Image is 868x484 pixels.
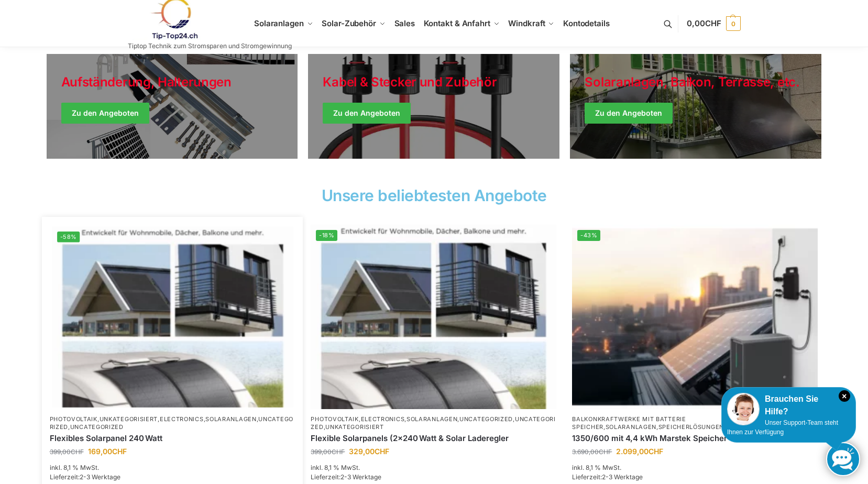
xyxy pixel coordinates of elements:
[606,423,656,431] a: Solaranlagen
[71,448,84,456] span: CHF
[128,43,292,49] p: Tiptop Technik zum Stromsparen und Stromgewinnung
[50,415,295,432] p: , , , , ,
[52,226,293,407] img: Balkon-Terrassen-Kraftwerke 8
[325,423,384,431] a: Unkategorisiert
[375,447,389,456] span: CHF
[70,423,124,431] a: Uncategorized
[705,18,721,28] span: CHF
[52,226,293,407] a: -58%Flexible Solar Module für Wohnmobile Camping Balkon
[572,448,612,456] bdi: 3.690,00
[80,473,120,481] span: 2-3 Werktage
[311,448,345,456] bdi: 399,00
[687,18,721,28] span: 0,00
[160,415,204,423] a: Electronics
[311,473,381,481] span: Lieferzeit:
[572,473,643,481] span: Lieferzeit:
[311,463,556,472] p: inkl. 8,1 % MwSt.
[727,393,850,418] div: Brauchen Sie Hilfe?
[349,447,389,456] bdi: 329,00
[602,473,643,481] span: 2-3 Werktage
[340,473,381,481] span: 2-3 Werktage
[424,18,490,28] span: Kontakt & Anfahrt
[100,415,158,423] a: Unkategorisiert
[687,8,740,39] a: 0,00CHF 0
[50,448,84,456] bdi: 399,00
[726,16,741,31] span: 0
[459,415,513,423] a: Uncategorized
[839,390,850,402] i: Schließen
[616,447,663,456] bdi: 2.099,00
[311,225,556,409] a: -18%Flexible Solar Module für Wohnmobile Camping Balkon
[508,18,545,28] span: Windkraft
[50,473,120,481] span: Lieferzeit:
[572,225,818,409] a: -43%Balkonkraftwerk mit Marstek Speicher
[599,448,612,456] span: CHF
[572,225,818,409] img: Balkon-Terrassen-Kraftwerke 10
[47,54,298,159] a: Holiday Style
[572,415,686,431] a: Balkonkraftwerke mit Batterie Speicher
[727,393,760,425] img: Customer service
[254,18,304,28] span: Solaranlagen
[205,415,256,423] a: Solaranlagen
[47,188,822,203] h2: Unsere beliebtesten Angebote
[311,415,358,423] a: Photovoltaik
[50,433,295,444] a: Flexibles Solarpanel 240 Watt
[332,448,345,456] span: CHF
[658,423,724,431] a: Speicherlösungen
[406,415,457,423] a: Solaranlagen
[322,18,376,28] span: Solar-Zubehör
[572,433,818,444] a: 1350/600 mit 4,4 kWh Marstek Speicher
[361,415,405,423] a: Electronics
[394,18,415,28] span: Sales
[311,225,556,409] img: Balkon-Terrassen-Kraftwerke 8
[572,463,818,472] p: inkl. 8,1 % MwSt.
[112,447,127,456] span: CHF
[50,463,295,472] p: inkl. 8,1 % MwSt.
[563,18,610,28] span: Kontodetails
[88,447,127,456] bdi: 169,00
[50,415,97,423] a: Photovoltaik
[311,433,556,444] a: Flexible Solarpanels (2×240 Watt & Solar Laderegler
[727,419,838,436] span: Unser Support-Team steht Ihnen zur Verfügung
[570,54,821,159] a: Winter Jackets
[308,54,559,159] a: Holiday Style
[572,415,818,432] p: , ,
[311,415,555,431] a: Uncategorized
[311,415,556,432] p: , , , , ,
[649,447,663,456] span: CHF
[50,415,293,431] a: Uncategorized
